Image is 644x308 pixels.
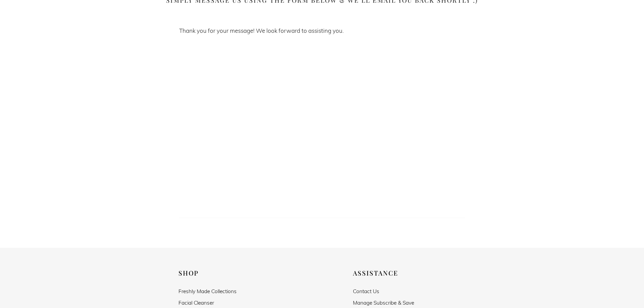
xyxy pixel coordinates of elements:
[353,300,414,306] a: Manage Subscribe & Save
[178,300,214,306] a: Facial Cleanser
[178,269,291,277] h2: Shop
[178,288,237,294] a: Freshly Made Collections
[353,269,466,277] h2: Assistance
[353,288,379,294] a: Contact Us
[179,28,464,34] p: Thank you for your message! We look forward to assisting you.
